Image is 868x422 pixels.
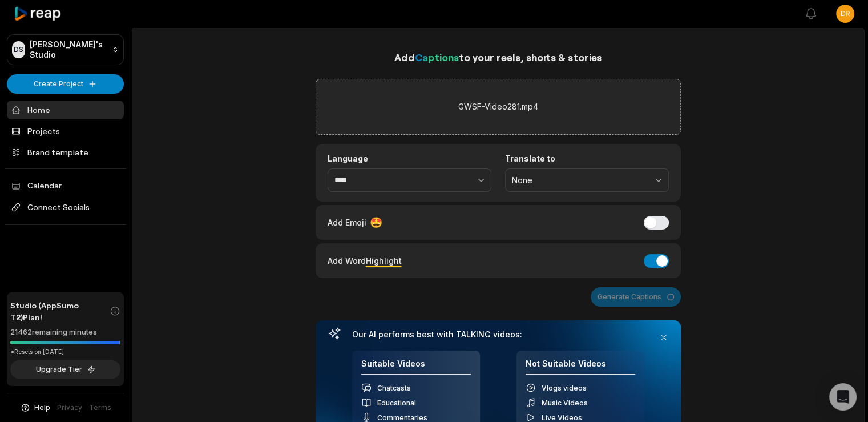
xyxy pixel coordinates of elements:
div: 21462 remaining minutes [10,327,120,338]
span: Highlight [366,256,402,266]
div: Open Intercom Messenger [829,383,857,411]
h1: Add to your reels, shorts & stories [316,49,681,65]
span: Live Videos [542,413,582,422]
span: 🤩 [370,215,382,230]
label: GWSF-Video281.mp4 [458,100,538,114]
h4: Suitable Videos [361,359,471,375]
button: None [505,168,669,192]
a: Home [7,101,124,119]
span: Add Emoji [328,216,366,228]
a: Brand template [7,143,124,162]
div: DS [12,41,25,58]
span: Studio (AppSumo T2) Plan! [10,299,110,323]
span: Vlogs videos [542,384,587,392]
span: Music Videos [542,399,588,407]
span: Connect Socials [7,197,124,218]
label: Language [328,154,491,164]
span: None [512,175,646,186]
span: Captions [415,51,459,63]
span: Commentaries [377,413,427,422]
span: Help [34,403,50,413]
button: Help [20,403,50,413]
button: Create Project [7,74,124,94]
p: [PERSON_NAME]'s Studio [30,39,107,60]
a: Privacy [57,403,82,413]
div: *Resets on [DATE] [10,348,120,356]
a: Projects [7,122,124,140]
span: Chatcasts [377,384,411,392]
h4: Not Suitable Videos [526,359,635,375]
a: Calendar [7,176,124,195]
label: Translate to [505,154,669,164]
a: Terms [89,403,111,413]
h3: Our AI performs best with TALKING videos: [352,329,644,340]
div: Add Word [328,253,402,268]
button: Upgrade Tier [10,360,120,379]
span: Educational [377,399,416,407]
